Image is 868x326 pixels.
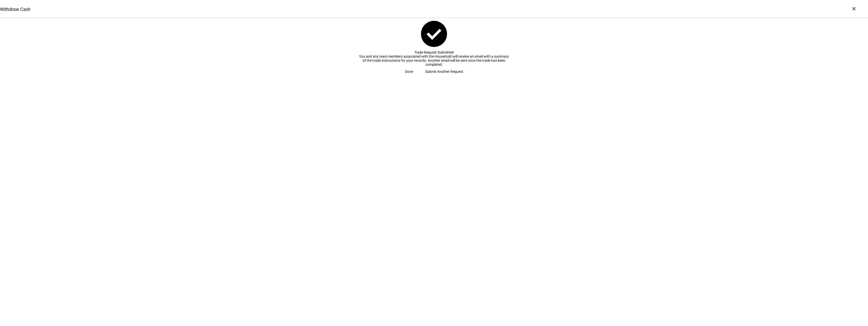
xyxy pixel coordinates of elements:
div: × [850,5,858,13]
div: You and any team members associated with the Household will receive an email with a summary of th... [358,54,510,67]
button: Submit Another Request [419,67,469,77]
div: Trade Request Submitted [358,50,510,54]
span: Done [405,67,413,77]
button: Done [399,67,419,77]
span: Submit Another Request [425,67,463,77]
mat-icon: check_circle [418,18,450,50]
